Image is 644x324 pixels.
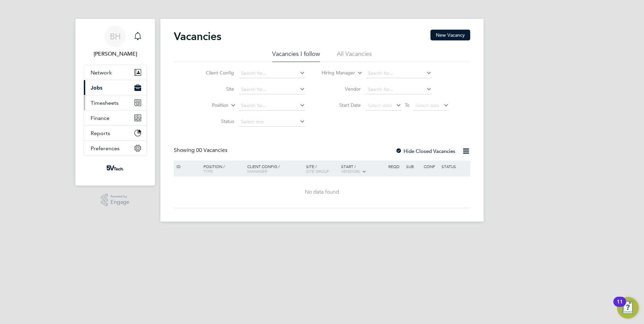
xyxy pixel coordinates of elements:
button: Finance [84,110,147,125]
h2: Vacancies [174,30,221,43]
button: Network [84,65,147,80]
label: Hide Closed Vacancies [395,148,455,154]
button: New Vacancy [430,30,470,40]
span: 00 Vacancies [196,147,227,154]
label: Site [195,86,234,92]
span: Site Group [306,168,329,174]
button: Reports [84,126,147,140]
label: Start Date [322,102,361,108]
span: Select date [415,102,440,108]
li: Vacancies I follow [272,50,320,62]
a: BH[PERSON_NAME] [84,26,147,58]
span: To [403,101,412,109]
input: Search for... [239,69,305,78]
div: 11 [617,302,623,311]
label: Client Config [195,70,234,76]
a: Go to home page [84,163,147,173]
label: Status [195,118,234,124]
span: Select date [368,102,392,108]
span: Reports [91,130,110,136]
div: Site / [304,161,340,177]
input: Search for... [239,85,305,94]
div: Reqd [387,161,404,172]
span: Vendors [341,168,360,174]
button: Jobs [84,80,147,95]
span: Network [91,69,112,76]
input: Search for... [365,85,432,94]
input: Select one [239,117,305,127]
span: Bethany Haswell [84,50,147,58]
button: Preferences [84,141,147,156]
input: Search for... [365,69,432,78]
label: Position [190,102,228,109]
input: Search for... [239,101,305,110]
span: Powered by [110,194,129,199]
span: Preferences [91,145,120,152]
button: Open Resource Center, 11 new notifications [617,297,639,319]
span: Timesheets [91,100,119,106]
span: Type [203,168,213,174]
button: Timesheets [84,95,147,110]
span: Engage [110,199,129,205]
img: weare5values-logo-retina.png [105,163,125,173]
div: Status [440,161,469,172]
div: Position / [198,161,246,177]
li: All Vacancies [337,50,372,62]
label: Vendor [322,86,361,92]
nav: Main navigation [75,19,155,186]
div: Sub [405,161,422,172]
div: Start / [340,161,387,177]
div: Showing [174,147,229,154]
div: No data found [175,189,469,196]
span: Manager [247,168,267,174]
span: Finance [91,115,109,121]
span: Jobs [91,85,102,91]
label: Hiring Manager [316,70,355,76]
div: Client Config / [246,161,304,177]
a: Powered byEngage [101,194,130,206]
div: Conf [422,161,440,172]
span: BH [110,32,121,41]
div: ID [175,161,198,172]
